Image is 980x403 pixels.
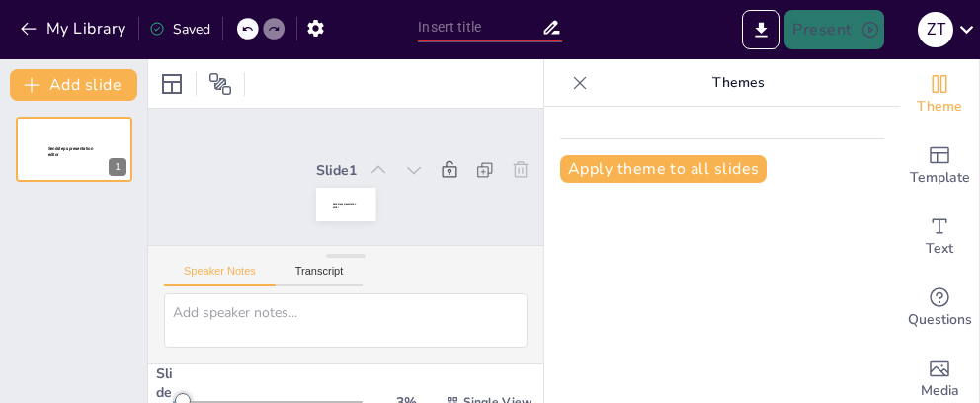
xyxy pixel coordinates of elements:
[109,158,126,176] div: 1
[16,117,132,182] div: Sendsteps presentation editor1
[742,10,780,49] button: Export to PowerPoint
[784,10,883,49] button: Present
[900,130,979,201] div: Add ready made slides
[164,265,276,286] button: Speaker Notes
[908,309,972,331] span: Questions
[596,59,880,107] p: Themes
[918,10,953,49] button: Z T
[48,146,93,157] span: Sendsteps presentation editor
[900,59,979,130] div: Change the overall theme
[918,12,953,47] div: Z T
[15,13,134,44] button: My Library
[10,69,137,101] button: Add slide
[921,380,959,402] span: Media
[418,13,540,41] input: Insert title
[149,20,210,39] div: Saved
[560,155,767,183] button: Apply theme to all slides
[276,265,364,286] button: Transcript
[917,96,962,118] span: Theme
[156,68,188,100] div: Layout
[910,167,970,189] span: Template
[208,72,232,96] span: Position
[316,161,357,180] div: Slide 1
[900,273,979,344] div: Get real-time input from your audience
[926,238,953,260] span: Text
[332,203,355,209] span: Sendsteps presentation editor
[900,201,979,273] div: Add text boxes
